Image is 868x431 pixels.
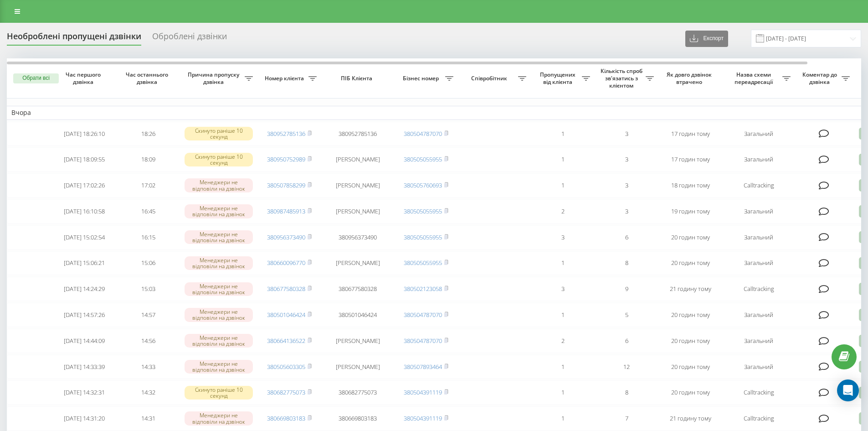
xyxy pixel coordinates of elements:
a: 380952785136 [267,130,305,138]
td: [PERSON_NAME] [321,355,394,379]
td: 1 [531,173,595,197]
div: Менеджери не відповіли на дзвінок [185,256,253,270]
span: Коментар до дзвінка [800,71,842,85]
td: 18 годин тому [658,173,722,197]
td: 380501046424 [321,303,394,327]
a: 380502123058 [404,285,442,293]
div: Менеджери не відповіли на дзвінок [185,230,253,244]
td: 2 [531,199,595,223]
span: ПІБ Клієнта [329,75,386,82]
td: Calltracking [722,277,795,301]
td: [PERSON_NAME] [321,329,394,353]
span: Причина пропуску дзвінка [185,71,245,85]
td: [DATE] 18:26:10 [52,122,116,146]
td: [DATE] 18:09:55 [52,147,116,171]
td: 1 [531,122,595,146]
a: 380505603305 [267,363,305,371]
td: 15:06 [116,251,180,275]
span: Час першого дзвінка [60,71,109,85]
td: [DATE] 17:02:26 [52,173,116,197]
td: Загальний [722,329,795,353]
td: [PERSON_NAME] [321,199,394,223]
td: 380956373490 [321,225,394,249]
td: 17 годин тому [658,122,722,146]
td: [DATE] 14:24:29 [52,277,116,301]
td: 6 [595,225,658,249]
td: 380669803183 [321,406,394,431]
td: 20 годин тому [658,303,722,327]
span: Співробітник [462,75,518,82]
td: 20 годин тому [658,225,722,249]
a: 380504391119 [404,414,442,422]
a: 380501046424 [267,311,305,319]
a: 380504787070 [404,130,442,138]
td: [PERSON_NAME] [321,173,394,197]
td: 1 [531,406,595,431]
div: Менеджери не відповіли на дзвінок [185,411,253,425]
a: 380504787070 [404,311,442,319]
a: 380505055955 [404,155,442,163]
div: Скинуто раніше 10 секунд [185,386,253,400]
td: 14:31 [116,406,180,431]
td: 3 [595,173,658,197]
td: Загальний [722,199,795,223]
td: 18:09 [116,147,180,171]
a: 380677580328 [267,285,305,293]
span: Бізнес номер [399,75,445,82]
td: 3 [595,122,658,146]
td: 380677580328 [321,277,394,301]
td: 15:03 [116,277,180,301]
div: Необроблені пропущені дзвінки [7,31,141,46]
span: Номер клієнта [262,75,308,82]
a: 380950752989 [267,155,305,163]
td: 380952785136 [321,122,394,146]
td: Загальний [722,251,795,275]
td: 20 годин тому [658,329,722,353]
td: 20 годин тому [658,355,722,379]
div: Open Intercom Messenger [837,379,859,401]
a: 380505055955 [404,207,442,215]
td: [DATE] 14:33:39 [52,355,116,379]
a: 380507893464 [404,363,442,371]
div: Скинуто раніше 10 секунд [185,127,253,140]
td: 3 [531,225,595,249]
td: 2 [531,329,595,353]
a: 380669803183 [267,414,305,422]
td: 8 [595,251,658,275]
td: 21 годину тому [658,277,722,301]
td: [DATE] 15:06:21 [52,251,116,275]
button: Експорт [685,31,728,47]
td: [DATE] 14:44:09 [52,329,116,353]
td: 9 [595,277,658,301]
td: [DATE] 14:31:20 [52,406,116,431]
a: 380664136522 [267,337,305,345]
button: Обрати всі [13,73,59,83]
div: Менеджери не відповіли на дзвінок [185,204,253,218]
td: Calltracking [722,380,795,405]
td: 1 [531,251,595,275]
td: 19 годин тому [658,199,722,223]
td: Загальний [722,122,795,146]
td: 1 [531,355,595,379]
td: [DATE] 16:10:58 [52,199,116,223]
td: 14:33 [116,355,180,379]
td: 12 [595,355,658,379]
div: Менеджери не відповіли на дзвінок [185,178,253,192]
td: 20 годин тому [658,251,722,275]
span: Пропущених від клієнта [535,71,582,85]
td: 14:56 [116,329,180,353]
td: 20 годин тому [658,380,722,405]
span: Назва схеми переадресації [727,71,782,85]
td: 1 [531,380,595,405]
td: 21 годину тому [658,406,722,431]
span: Кількість спроб зв'язатись з клієнтом [599,68,646,89]
a: 380505055955 [404,233,442,241]
div: Менеджери не відповіли на дзвінок [185,282,253,296]
td: 18:26 [116,122,180,146]
td: 14:32 [116,380,180,405]
td: 3 [595,199,658,223]
td: 5 [595,303,658,327]
td: 6 [595,329,658,353]
td: Calltracking [722,173,795,197]
td: 7 [595,406,658,431]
